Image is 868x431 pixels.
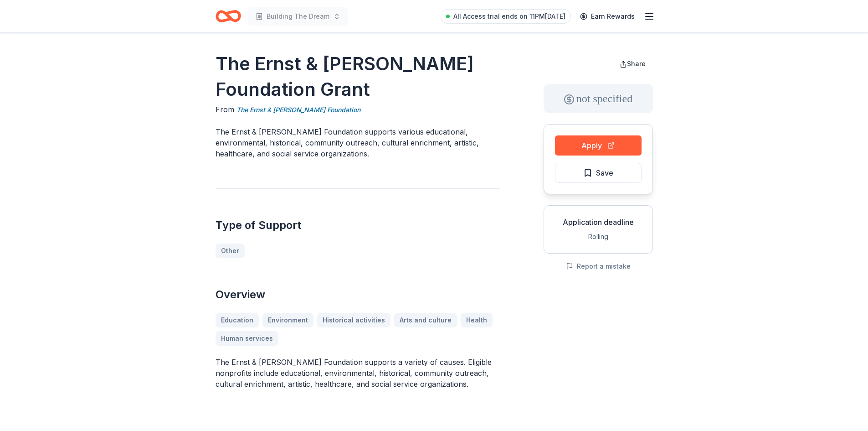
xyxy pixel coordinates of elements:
h2: Overview [216,287,500,302]
span: Building The Dream [267,11,329,22]
button: Report a mistake [566,261,631,272]
h2: Type of Support [216,218,500,233]
p: The Ernst & [PERSON_NAME] Foundation supports various educational, environmental, historical, com... [216,126,500,159]
button: Apply [555,135,642,156]
div: not specified [544,84,653,113]
span: Save [596,167,613,179]
span: Share [627,60,646,68]
a: The Ernst & [PERSON_NAME] Foundation [236,104,360,115]
a: Earn Rewards [575,8,640,25]
a: Other [216,244,245,258]
div: Application deadline [551,217,645,228]
a: Home [216,5,241,27]
button: Share [612,55,653,73]
button: Save [555,163,642,183]
span: All Access trial ends on 11PM[DATE] [453,11,565,22]
div: From [216,104,500,115]
p: The Ernst & [PERSON_NAME] Foundation supports a variety of causes. Eligible nonprofits include ed... [216,357,500,389]
button: Building The Dream [248,7,348,26]
div: Rolling [551,231,645,242]
h1: The Ernst & [PERSON_NAME] Foundation Grant [216,51,500,102]
a: All Access trial ends on 11PM[DATE] [441,9,571,24]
